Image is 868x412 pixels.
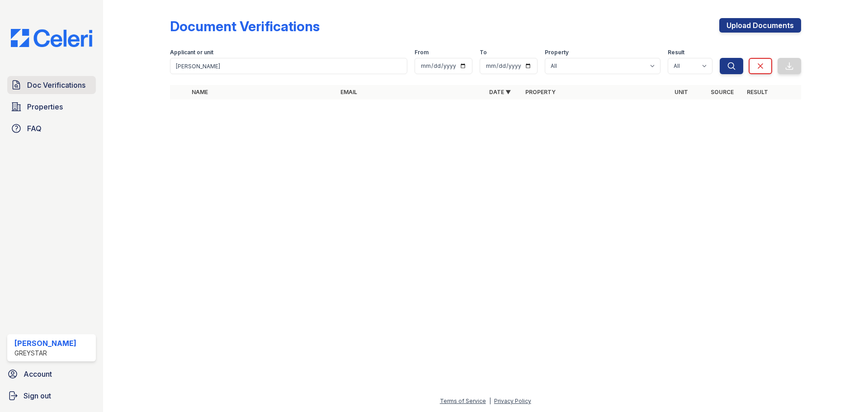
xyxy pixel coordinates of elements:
a: Terms of Service [440,398,486,404]
a: Date ▼ [489,89,511,95]
a: Properties [7,98,96,116]
div: Greystar [14,349,76,358]
span: Sign out [24,390,51,401]
label: Property [545,49,569,56]
label: From [415,49,429,56]
div: Document Verifications [170,18,320,34]
a: FAQ [7,119,96,137]
a: Result [747,89,768,95]
input: Search by name, email, or unit number [170,58,407,74]
span: Doc Verifications [27,80,85,90]
a: Source [711,89,734,95]
a: Name [192,89,208,95]
a: Unit [675,89,688,95]
label: To [480,49,487,56]
label: Result [668,49,684,56]
span: Account [24,369,52,379]
a: Sign out [4,387,99,405]
img: CE_Logo_Blue-a8612792a0a2168367f1c8372b55b34899dd931a85d93a1a3d3e32e68fde9ad4.png [4,29,99,47]
span: Properties [27,101,63,112]
a: Account [4,365,99,383]
a: Privacy Policy [494,398,531,404]
a: Email [340,89,357,95]
a: Property [525,89,556,95]
a: Upload Documents [719,18,801,33]
a: Doc Verifications [7,76,96,94]
label: Applicant or unit [170,49,213,56]
div: | [489,398,491,404]
div: [PERSON_NAME] [14,338,76,349]
span: FAQ [27,123,42,134]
